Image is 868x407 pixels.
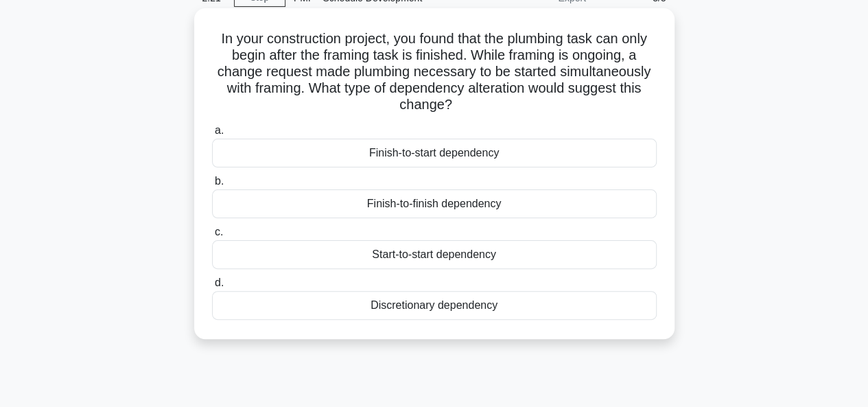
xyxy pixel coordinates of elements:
[211,30,658,114] h5: In your construction project, you found that the plumbing task can only begin after the framing t...
[215,226,223,237] span: c.
[212,240,657,269] div: Start-to-start dependency
[212,291,657,320] div: Discretionary dependency
[215,124,224,136] span: a.
[212,189,657,218] div: Finish-to-finish dependency
[215,277,224,288] span: d.
[215,175,224,187] span: b.
[212,139,657,167] div: Finish-to-start dependency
